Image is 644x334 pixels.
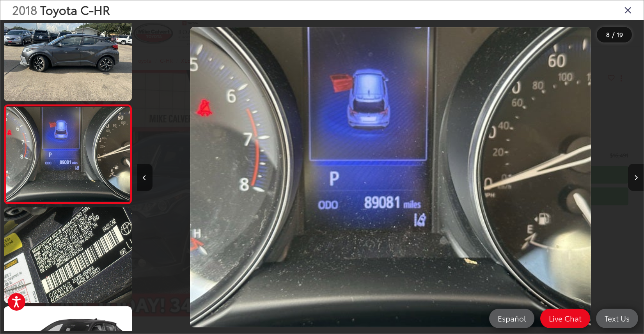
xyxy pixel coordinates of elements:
[5,107,131,201] img: 2018 Toyota C-HR XLE
[489,309,534,328] a: Español
[611,32,615,37] span: /
[545,313,585,323] span: Live Chat
[606,30,610,39] span: 8
[190,27,591,327] img: 2018 Toyota C-HR XLE
[624,5,632,15] i: Close gallery
[3,5,133,102] img: 2018 Toyota C-HR XLE
[540,309,590,328] a: Live Chat
[137,164,153,191] button: Previous image
[40,1,110,18] span: Toyota C-HR
[12,1,37,18] span: 2018
[137,27,644,327] div: 2018 Toyota C-HR XLE 7
[601,313,633,323] span: Text Us
[3,206,133,304] img: 2018 Toyota C-HR XLE
[617,30,623,39] span: 19
[628,164,644,191] button: Next image
[494,313,530,323] span: Español
[596,309,638,328] a: Text Us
